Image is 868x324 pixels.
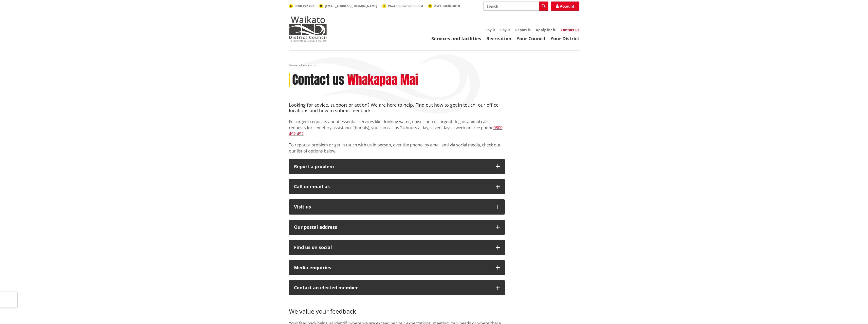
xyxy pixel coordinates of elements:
[347,73,418,87] h2: Whakapaa Mai
[516,35,545,42] a: Your Council
[289,63,579,68] nav: breadcrumb
[551,2,579,11] a: Account
[536,27,556,32] a: Apply for it
[295,4,314,8] span: 0800 492 452
[292,73,344,87] h1: Contact us
[319,4,377,8] a: [EMAIL_ADDRESS][DOMAIN_NAME]
[289,119,505,137] p: For urgent requests about essential services like drinking water, noise control, urgent dog or an...
[434,4,460,8] span: @WaikatoDistrict
[294,184,491,189] div: Call or email us
[483,2,548,11] input: Search input
[289,63,298,67] a: Home
[289,260,505,275] button: Media enquiries
[289,102,505,113] h4: Looking for advice, support or action? We are here to help. Find out how to get in touch, our off...
[289,159,505,174] button: Report a problem
[428,4,460,8] a: @WaikatoDistrict
[294,265,491,270] div: Media enquiries
[500,27,510,32] a: Pay it
[289,4,314,8] a: 0800 492 452
[289,16,327,42] img: Waikato District Council - Te Kaunihera aa Takiwaa o Waikato
[561,27,579,33] a: Contact us
[289,142,505,154] p: To report a problem or get in touch with us in person, over the phone, by email and via social me...
[301,63,316,67] span: Contact us
[294,225,491,230] h2: Our postal address
[289,199,505,215] button: Visit us
[431,35,481,42] a: Services and facilities
[325,4,377,8] span: [EMAIL_ADDRESS][DOMAIN_NAME]
[289,220,505,235] button: Our postal address
[515,27,531,32] a: Report it
[486,35,511,42] a: Recreation
[289,300,505,315] h3: We value your feedback
[486,27,495,32] a: Say it
[294,245,491,250] div: Find us on social
[382,4,423,8] a: WaikatoDistrictCouncil
[294,285,491,290] p: Contact an elected member
[289,179,505,194] button: Call or email us
[289,240,505,255] button: Find us on social
[550,35,579,42] a: Your District
[289,125,503,137] a: 0800 492 452
[289,280,505,295] button: Contact an elected member
[388,4,423,8] span: WaikatoDistrictCouncil
[294,164,491,169] p: Report a problem
[294,204,491,209] p: Visit us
